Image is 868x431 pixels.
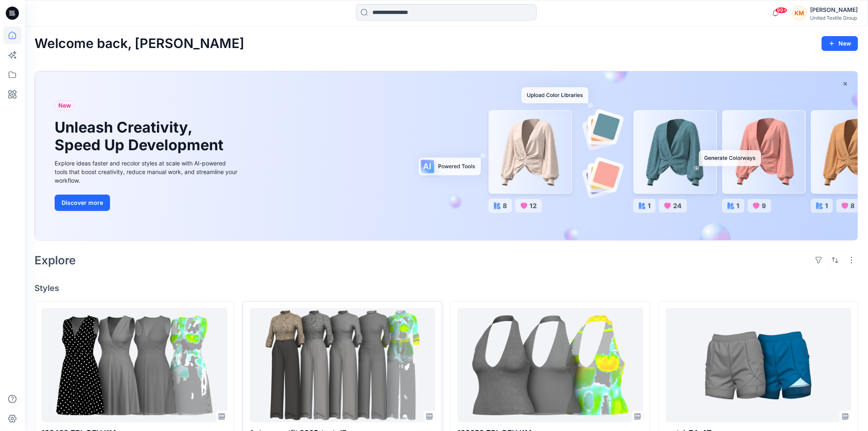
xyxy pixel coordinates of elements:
button: Discover more [55,195,110,211]
a: Autumn outfit 2025-test-JB [250,308,436,422]
a: sortai_ZA_AT [666,308,852,422]
a: Discover more [55,195,239,211]
h2: Explore [34,254,76,267]
h2: Welcome back, [PERSON_NAME] [34,36,244,51]
div: KM [792,6,807,21]
h1: Unleash Creativity, Speed Up Development [55,119,227,154]
a: 120350 ZPL DEV KM [457,308,643,422]
div: Explore ideas faster and recolor styles at scale with AI-powered tools that boost creativity, red... [55,159,239,185]
div: United Textile Group [810,15,858,21]
span: 99+ [775,7,788,14]
h4: Styles [34,283,858,293]
a: 120428 ZPL DEV KM [41,308,227,422]
span: New [58,101,71,110]
div: [PERSON_NAME] [810,5,858,15]
button: New [822,36,858,51]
